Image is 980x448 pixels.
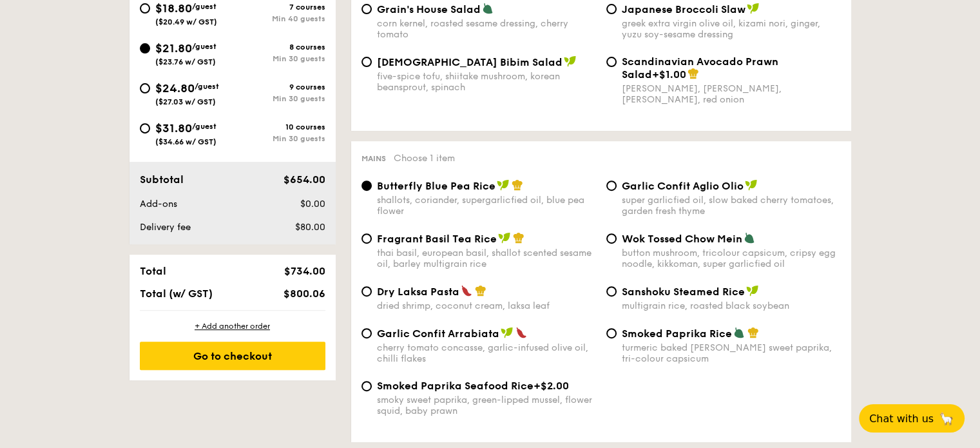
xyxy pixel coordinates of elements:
span: +$1.00 [652,68,686,81]
div: greek extra virgin olive oil, kizami nori, ginger, yuzu soy-sesame dressing [622,18,841,40]
span: Garlic Confit Aglio Olio [622,180,744,192]
div: five-spice tofu, shiitake mushroom, korean beansprout, spinach [377,71,596,93]
input: Grain's House Saladcorn kernel, roasted sesame dressing, cherry tomato [361,4,372,14]
input: Sanshoku Steamed Ricemultigrain rice, roasted black soybean [606,286,617,297]
input: $21.80/guest($23.76 w/ GST)8 coursesMin 30 guests [140,43,150,54]
span: Fragrant Basil Tea Rice [377,233,497,245]
span: Butterfly Blue Pea Rice [377,180,495,192]
div: button mushroom, tricolour capsicum, cripsy egg noodle, kikkoman, super garlicfied oil [622,248,841,269]
img: icon-vegan.f8ff3823.svg [501,327,514,338]
img: icon-vegan.f8ff3823.svg [564,55,577,67]
div: Min 30 guests [233,134,325,143]
span: $24.80 [155,81,195,95]
img: icon-vegan.f8ff3823.svg [747,3,760,14]
input: Butterfly Blue Pea Riceshallots, coriander, supergarlicfied oil, blue pea flower [361,180,372,191]
div: Min 40 guests [233,14,325,23]
span: 🦙 [939,411,954,426]
img: icon-vegan.f8ff3823.svg [745,179,758,191]
div: thai basil, european basil, shallot scented sesame oil, barley multigrain rice [377,248,596,269]
span: /guest [192,122,216,131]
span: Add-ons [140,199,177,209]
img: icon-vegetarian.fe4039eb.svg [733,327,745,338]
input: Fragrant Basil Tea Ricethai basil, european basil, shallot scented sesame oil, barley multigrain ... [361,233,372,244]
span: /guest [195,82,219,91]
span: Choose 1 item [394,153,455,164]
img: icon-vegetarian.fe4039eb.svg [744,232,755,244]
div: 8 courses [233,43,325,52]
div: cherry tomato concasse, garlic-infused olive oil, chilli flakes [377,342,596,364]
img: icon-chef-hat.a58ddaea.svg [512,179,523,191]
span: $734.00 [283,265,325,277]
div: dried shrimp, coconut cream, laksa leaf [377,300,596,311]
input: [DEMOGRAPHIC_DATA] Bibim Saladfive-spice tofu, shiitake mushroom, korean beansprout, spinach [361,57,372,67]
input: Garlic Confit Arrabiatacherry tomato concasse, garlic-infused olive oil, chilli flakes [361,328,372,338]
div: corn kernel, roasted sesame dressing, cherry tomato [377,18,596,40]
button: Chat with us🦙 [859,404,965,433]
span: $31.80 [155,121,192,135]
div: smoky sweet paprika, green-lipped mussel, flower squid, baby prawn [377,394,596,416]
div: + Add another order [140,321,325,331]
span: Smoked Paprika Rice [622,327,732,340]
span: Smoked Paprika Seafood Rice [377,380,533,392]
span: /guest [192,42,216,51]
img: icon-vegan.f8ff3823.svg [497,179,510,191]
img: icon-chef-hat.a58ddaea.svg [475,285,486,297]
input: Dry Laksa Pastadried shrimp, coconut cream, laksa leaf [361,286,372,297]
img: icon-spicy.37a8142b.svg [515,327,527,338]
img: icon-vegan.f8ff3823.svg [746,285,759,297]
img: icon-chef-hat.a58ddaea.svg [513,232,524,244]
span: $800.06 [283,287,325,300]
div: 7 courses [233,3,325,12]
span: Dry Laksa Pasta [377,286,459,298]
div: 9 courses [233,83,325,92]
input: $24.80/guest($27.03 w/ GST)9 coursesMin 30 guests [140,83,150,93]
span: ($27.03 w/ GST) [155,97,216,106]
img: icon-vegetarian.fe4039eb.svg [482,3,494,14]
span: Japanese Broccoli Slaw [622,3,745,15]
input: Smoked Paprika Riceturmeric baked [PERSON_NAME] sweet paprika, tri-colour capsicum [606,328,617,338]
input: $18.80/guest($20.49 w/ GST)7 coursesMin 40 guests [140,3,150,14]
span: $80.00 [294,222,325,233]
span: Total [140,265,166,277]
span: ($23.76 w/ GST) [155,57,216,66]
span: ($34.66 w/ GST) [155,137,216,146]
span: $21.80 [155,41,192,55]
input: Garlic Confit Aglio Oliosuper garlicfied oil, slow baked cherry tomatoes, garden fresh thyme [606,180,617,191]
div: shallots, coriander, supergarlicfied oil, blue pea flower [377,195,596,217]
span: +$2.00 [533,380,569,392]
span: Wok Tossed Chow Mein [622,233,742,245]
div: turmeric baked [PERSON_NAME] sweet paprika, tri-colour capsicum [622,342,841,364]
div: super garlicfied oil, slow baked cherry tomatoes, garden fresh thyme [622,195,841,217]
input: Scandinavian Avocado Prawn Salad+$1.00[PERSON_NAME], [PERSON_NAME], [PERSON_NAME], red onion [606,57,617,67]
img: icon-chef-hat.a58ddaea.svg [747,327,759,338]
span: Subtotal [140,173,184,186]
span: ($20.49 w/ GST) [155,17,217,26]
div: Min 30 guests [233,54,325,63]
span: [DEMOGRAPHIC_DATA] Bibim Salad [377,56,562,68]
img: icon-spicy.37a8142b.svg [461,285,472,297]
span: $654.00 [283,173,325,186]
div: multigrain rice, roasted black soybean [622,300,841,311]
span: Garlic Confit Arrabiata [377,327,499,340]
span: $0.00 [300,199,325,209]
span: $18.80 [155,1,192,15]
input: Japanese Broccoli Slawgreek extra virgin olive oil, kizami nori, ginger, yuzu soy-sesame dressing [606,4,617,14]
span: /guest [192,2,216,11]
div: 10 courses [233,122,325,131]
span: Delivery fee [140,222,191,233]
span: Chat with us [869,413,934,425]
span: Grain's House Salad [377,3,481,15]
div: Go to checkout [140,342,325,370]
span: Sanshoku Steamed Rice [622,286,745,298]
input: Wok Tossed Chow Meinbutton mushroom, tricolour capsicum, cripsy egg noodle, kikkoman, super garli... [606,233,617,244]
input: $31.80/guest($34.66 w/ GST)10 coursesMin 30 guests [140,123,150,133]
span: Total (w/ GST) [140,287,213,300]
span: Scandinavian Avocado Prawn Salad [622,55,778,81]
img: icon-vegan.f8ff3823.svg [498,232,511,244]
div: [PERSON_NAME], [PERSON_NAME], [PERSON_NAME], red onion [622,83,841,105]
img: icon-chef-hat.a58ddaea.svg [687,68,699,79]
input: Smoked Paprika Seafood Rice+$2.00smoky sweet paprika, green-lipped mussel, flower squid, baby prawn [361,381,372,391]
div: Min 30 guests [233,94,325,103]
span: Mains [361,154,386,163]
